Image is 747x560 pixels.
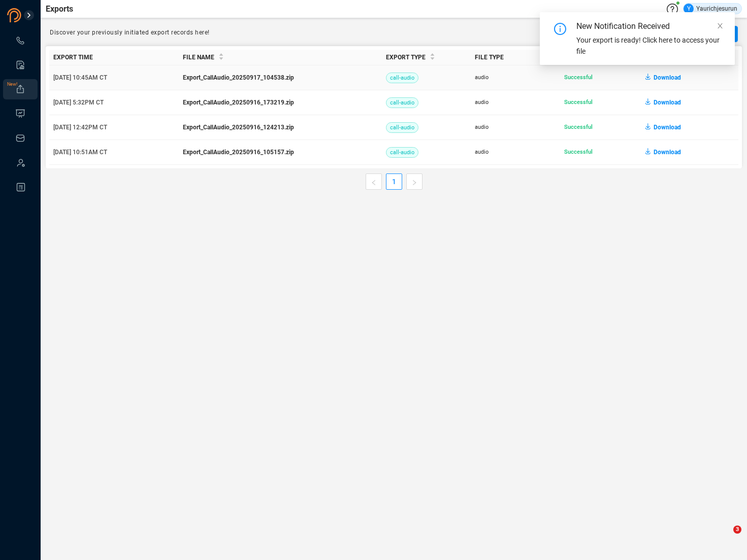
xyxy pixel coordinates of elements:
[386,73,418,83] span: call-audio
[53,74,107,81] span: [DATE] 10:45AM CT
[15,84,25,94] a: New!
[386,54,426,61] span: Export Type
[3,103,38,124] li: Visuals
[411,180,417,186] span: right
[645,94,681,111] button: Download
[471,115,560,140] td: audio
[386,173,402,190] li: 1
[53,149,107,156] span: [DATE] 10:51AM CT
[733,526,741,534] span: 3
[645,144,681,160] button: Download
[564,124,593,130] span: Successful
[654,119,681,135] span: Download
[7,8,63,22] img: prodigal-logo
[564,149,593,155] span: Successful
[645,119,681,135] button: Download
[684,4,737,14] div: Yaurichjesurun
[471,140,560,165] td: audio
[53,124,107,131] span: [DATE] 12:42PM CT
[576,20,682,32] div: New Notification Received
[386,122,418,133] span: call-audio
[430,52,435,57] span: caret-up
[406,173,423,190] button: right
[564,99,593,106] span: Successful
[50,29,210,36] span: Discover your previously initiated export records here!
[179,65,381,90] td: Export_CallAudio_20250917_104538.zip
[46,3,73,15] span: Exports
[687,4,691,14] span: Y
[366,173,382,190] li: Previous Page
[406,173,423,190] li: Next Page
[471,50,560,65] th: File Type
[3,128,38,148] li: Inbox
[3,79,38,99] li: Exports
[654,69,681,86] span: Download
[471,65,560,90] td: audio
[471,90,560,115] td: audio
[430,56,435,61] span: caret-down
[179,115,381,140] td: Export_CallAudio_20250916_124213.zip
[366,173,382,190] button: left
[179,140,381,165] td: Export_CallAudio_20250916_105157.zip
[3,30,38,51] li: Interactions
[386,174,402,189] a: 1
[564,74,593,81] span: Successful
[53,99,104,106] span: [DATE] 5:32PM CT
[7,74,17,94] span: New!
[386,147,418,158] span: call-audio
[218,52,224,57] span: caret-up
[179,90,381,115] td: Export_CallAudio_20250916_173219.zip
[183,54,214,61] span: File Name
[645,69,681,86] button: Download
[717,22,724,29] span: close
[3,55,38,75] li: Smart Reports
[554,23,566,35] span: info-circle
[49,50,179,65] th: Export Time
[576,34,723,57] div: Your export is ready! Click here to access your file
[712,526,737,550] iframe: Intercom live chat
[654,94,681,111] span: Download
[218,56,224,61] span: caret-down
[371,180,377,186] span: left
[654,144,681,160] span: Download
[386,97,418,108] span: call-audio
